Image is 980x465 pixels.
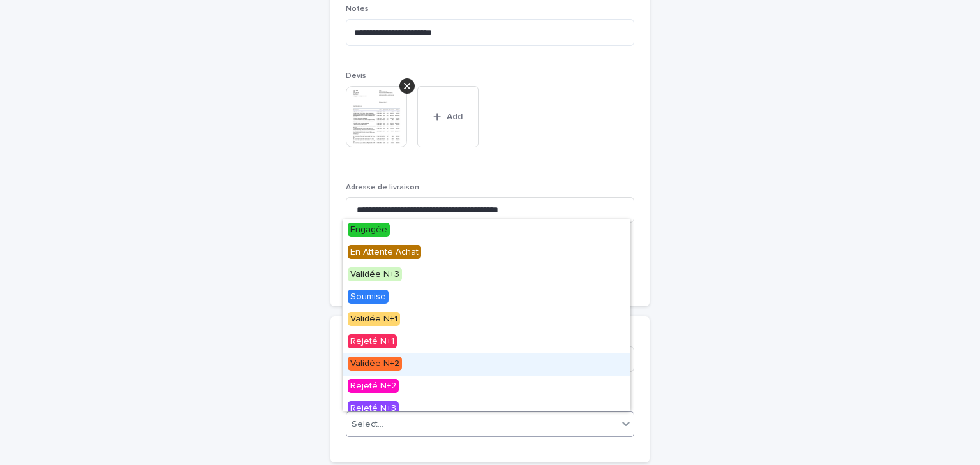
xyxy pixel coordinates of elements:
div: En Attente Achat [343,242,630,264]
span: Rejeté N+3 [348,401,399,415]
div: Engagée [343,219,630,242]
span: Validée N+1 [348,312,400,326]
span: Validée N+3 [348,267,402,281]
span: Adresse de livraison [346,184,419,191]
span: En Attente Achat [348,245,421,259]
span: Devis [346,72,366,80]
span: Validée N+2 [348,357,402,371]
span: Soumise [348,290,389,304]
div: Validée N+3 [343,264,630,286]
span: Engagée [348,223,390,237]
div: Soumise [343,286,630,309]
div: Rejeté N+3 [343,398,630,420]
div: Rejeté N+1 [343,331,630,353]
span: Add [447,112,463,121]
div: Rejeté N+2 [343,376,630,398]
span: Rejeté N+2 [348,379,399,393]
span: Notes [346,5,369,13]
button: Add [417,86,479,147]
div: Validée N+1 [343,309,630,331]
div: Validée N+2 [343,353,630,376]
span: Rejeté N+1 [348,334,397,348]
div: Select... [352,418,383,431]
